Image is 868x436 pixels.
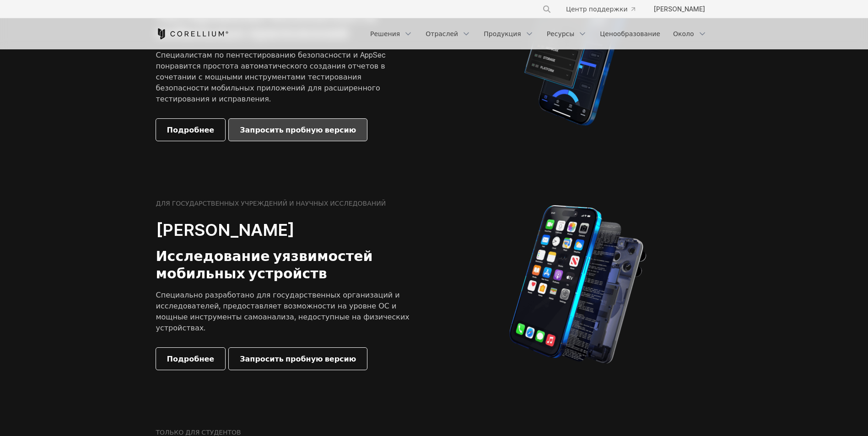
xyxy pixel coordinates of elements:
[646,1,712,17] a: [PERSON_NAME]
[484,29,521,38] font: Продукция
[594,26,666,42] a: Ценообразование
[547,29,575,38] font: Ресурсы
[365,26,712,42] div: Меню навигации
[566,5,627,14] font: Центр поддержки
[156,119,226,141] a: Подробнее
[531,1,712,17] div: Меню навигации
[370,29,400,38] font: Решения
[156,348,226,370] a: Подробнее
[539,1,555,17] button: Искать
[229,348,367,370] a: Запросить пробную версию
[426,29,458,38] font: Отраслей
[156,248,412,282] h3: Исследование уязвимостей мобильных устройств
[240,353,356,364] span: Запросить пробную версию
[673,29,694,38] font: Около
[509,204,647,364] img: Модель iPhone разделена на механику, используемую для сборки физического устройства.
[156,199,386,207] h6: ДЛЯ ГОСУДАРСТВЕННЫХ УЧРЕЖДЕНИЙ И НАУЧНЫХ ИССЛЕДОВАНИЙ
[156,289,412,333] p: Специально разработано для государственных организаций и исследователей, предоставляет возможност...
[240,124,356,135] span: Запросить пробную версию
[156,28,229,39] a: Главная страница Corellium
[229,119,367,141] a: Запросить пробную версию
[167,353,215,364] span: Подробнее
[156,220,412,240] h2: [PERSON_NAME]
[167,124,215,135] span: Подробнее
[156,49,390,104] p: Специалистам по пентестированию безопасности и AppSec понравится простота автоматического создани...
